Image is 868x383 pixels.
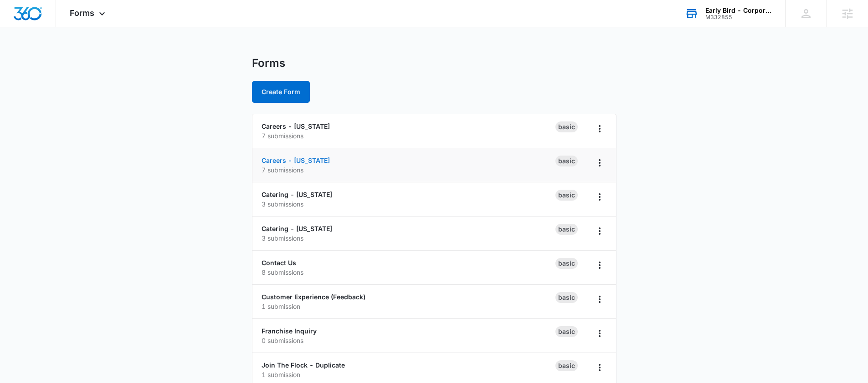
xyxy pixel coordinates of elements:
p: 7 submissions [262,165,555,175]
div: Basic [555,292,578,303]
div: Basic [555,258,578,269]
div: Basic [555,326,578,337]
a: Contact Us [262,259,296,267]
div: Basic [555,156,578,166]
a: Customer Experience (Feedback) [262,293,365,301]
button: Overflow Menu [592,156,607,170]
p: 3 submissions [262,233,555,243]
a: Join The Flock - Duplicate [262,361,345,369]
a: Careers - [US_STATE] [262,156,330,164]
a: Careers - [US_STATE] [262,122,330,130]
div: Basic [555,121,578,132]
div: account name [705,7,772,14]
div: Basic [555,190,578,201]
p: 7 submissions [262,131,555,141]
button: Create Form [252,81,310,103]
span: Forms [70,8,94,18]
button: Overflow Menu [592,326,607,341]
a: Franchise Inquiry [262,327,317,335]
div: account id [705,14,772,20]
p: 1 submission [262,370,555,379]
h1: Forms [252,56,285,70]
button: Overflow Menu [592,258,607,272]
p: 0 submissions [262,336,555,345]
button: Overflow Menu [592,190,607,204]
div: Basic [555,224,578,235]
button: Overflow Menu [592,121,607,136]
button: Overflow Menu [592,292,607,307]
button: Overflow Menu [592,224,607,238]
div: Basic [555,360,578,371]
p: 3 submissions [262,199,555,209]
a: Catering - [US_STATE] [262,191,332,198]
a: Catering - [US_STATE] [262,225,332,232]
p: 8 submissions [262,267,555,277]
p: 1 submission [262,302,555,311]
button: Overflow Menu [592,360,607,375]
